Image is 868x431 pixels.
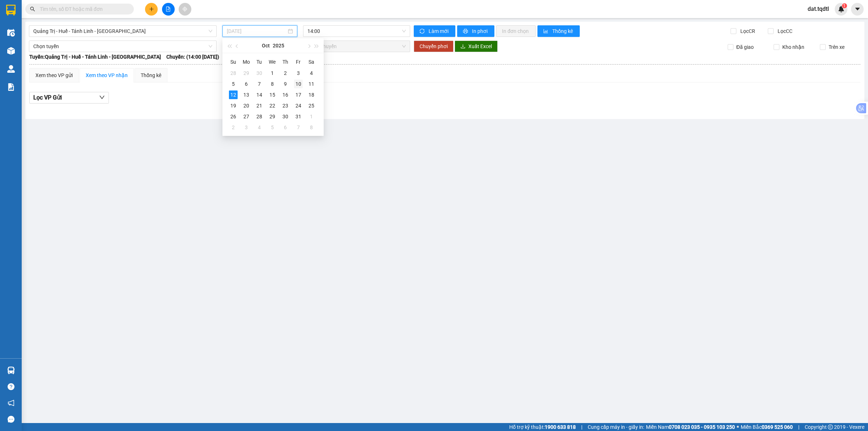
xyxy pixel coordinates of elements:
[229,123,238,132] div: 2
[253,100,266,111] td: 2025-10-21
[545,424,576,430] strong: 1900 633 818
[854,6,861,12] span: caret-down
[414,41,454,52] button: Chuyển phơi
[229,101,238,110] div: 19
[307,80,316,88] div: 11
[307,112,316,121] div: 1
[543,29,549,34] span: bar-chart
[455,41,498,52] button: downloadXuất Excel
[279,68,292,79] td: 2025-10-02
[6,5,16,16] img: logo-vxr
[826,43,847,51] span: Trên xe
[273,38,284,53] button: 2025
[279,56,292,68] th: Th
[307,26,406,37] span: 14:00
[242,69,251,77] div: 29
[240,89,253,100] td: 2025-10-13
[266,56,279,68] th: We
[266,68,279,79] td: 2025-10-01
[229,90,238,99] div: 12
[737,426,739,428] span: ⚪️
[268,101,277,110] div: 22
[33,93,62,102] span: Lọc VP Gửi
[240,111,253,122] td: 2025-10-27
[281,80,290,88] div: 9
[420,29,426,34] span: sync
[8,383,14,390] span: question-circle
[141,71,161,79] div: Thống kê
[279,111,292,122] td: 2025-10-30
[227,79,240,89] td: 2025-10-05
[552,27,574,35] span: Thống kê
[588,423,644,431] span: Cung cấp máy in - giấy in:
[305,122,318,133] td: 2025-11-08
[266,89,279,100] td: 2025-10-15
[253,111,266,122] td: 2025-10-28
[242,90,251,99] div: 13
[242,101,251,110] div: 20
[828,424,833,430] span: copyright
[166,53,219,61] span: Chuyến: (14:00 [DATE])
[281,101,290,110] div: 23
[305,111,318,122] td: 2025-11-01
[29,54,161,60] b: Tuyến: Quảng Trị - Huế - Tánh Linh - [GEOGRAPHIC_DATA]
[266,100,279,111] td: 2025-10-22
[305,68,318,79] td: 2025-10-04
[7,47,15,55] img: warehouse-icon
[268,90,277,99] div: 15
[279,79,292,89] td: 2025-10-09
[798,423,799,431] span: |
[581,423,582,431] span: |
[305,56,318,68] th: Sa
[240,122,253,133] td: 2025-11-03
[292,111,305,122] td: 2025-10-31
[307,90,316,99] div: 18
[255,90,264,99] div: 14
[182,7,187,12] span: aim
[255,112,264,121] div: 28
[429,27,450,35] span: Làm mới
[268,123,277,132] div: 5
[496,25,536,37] button: In đơn chọn
[86,71,128,79] div: Xem theo VP nhận
[279,89,292,100] td: 2025-10-16
[669,424,735,430] strong: 0708 023 035 - 0935 103 250
[35,71,73,79] div: Xem theo VP gửi
[292,56,305,68] th: Fr
[842,3,847,8] sup: 1
[294,123,303,132] div: 7
[149,7,154,12] span: plus
[843,3,846,8] span: 1
[266,111,279,122] td: 2025-10-29
[281,112,290,121] div: 30
[292,68,305,79] td: 2025-10-03
[253,56,266,68] th: Tu
[262,38,270,53] button: Oct
[229,112,238,121] div: 26
[99,94,105,100] span: down
[307,41,406,52] span: Chọn chuyến
[646,423,735,431] span: Miền Nam
[305,79,318,89] td: 2025-10-11
[307,69,316,77] div: 4
[227,111,240,122] td: 2025-10-26
[253,79,266,89] td: 2025-10-07
[266,122,279,133] td: 2025-11-05
[162,3,175,16] button: file-add
[229,80,238,88] div: 5
[7,367,15,374] img: warehouse-icon
[762,424,793,430] strong: 0369 525 060
[7,29,15,37] img: warehouse-icon
[305,89,318,100] td: 2025-10-18
[537,25,580,37] button: bar-chartThống kê
[29,92,109,103] button: Lọc VP Gửi
[33,41,212,52] span: Chọn tuyến
[775,27,793,35] span: Lọc CC
[166,7,171,12] span: file-add
[227,56,240,68] th: Su
[292,79,305,89] td: 2025-10-10
[305,100,318,111] td: 2025-10-25
[463,29,469,34] span: printer
[242,123,251,132] div: 3
[292,122,305,133] td: 2025-11-07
